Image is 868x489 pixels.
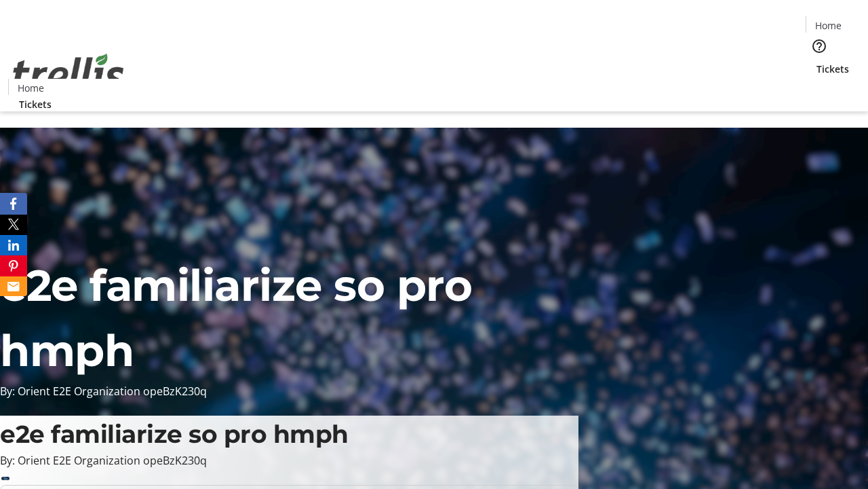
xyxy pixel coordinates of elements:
span: Home [815,18,842,33]
a: Home [9,81,52,95]
span: Tickets [19,97,52,111]
span: Tickets [816,62,849,76]
button: Help [806,33,833,60]
a: Home [806,18,850,33]
a: Tickets [806,62,860,76]
span: Home [18,81,44,95]
img: Orient E2E Organization opeBzK230q's Logo [8,39,129,107]
a: Tickets [8,97,62,111]
button: Cart [806,76,833,103]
